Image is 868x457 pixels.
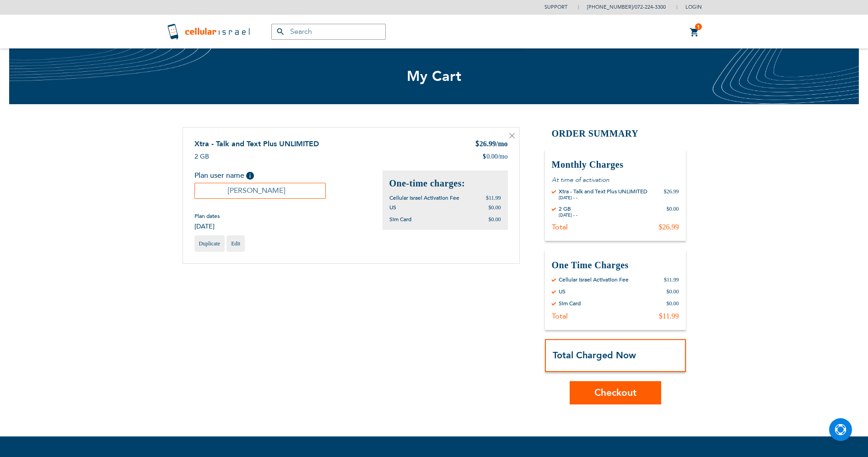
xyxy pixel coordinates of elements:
div: $0.00 [667,288,679,295]
a: 1 [690,27,700,38]
li: / [578,0,666,14]
div: 2 GB [559,205,577,213]
span: Checkout [594,386,636,399]
div: $26.99 [659,223,679,232]
a: Support [545,4,567,11]
div: $0.00 [667,205,679,218]
span: Duplicate [199,240,221,247]
span: [DATE] [194,222,220,231]
strong: Total Charged Now [553,349,636,361]
span: Cellular Israel Activation Fee [389,194,459,202]
span: Sim Card [389,216,411,223]
h2: One-time charges: [389,177,501,190]
div: $11.99 [659,312,679,321]
span: Help [246,172,254,180]
span: $ [482,152,486,161]
div: Xtra - Talk and Text Plus UNLIMITED [559,188,647,195]
a: Xtra - Talk and Text Plus UNLIMITED [194,139,319,149]
span: $0.00 [489,216,501,223]
div: Total [552,223,568,232]
div: US [559,288,566,295]
span: /mo [496,140,508,148]
img: Cellular Israel [167,22,253,41]
span: $0.00 [489,204,501,211]
button: Checkout [570,381,661,404]
div: $26.99 [664,188,679,201]
div: 0.00 [482,152,507,161]
div: Sim Card [559,300,581,307]
div: Cellular Israel Activation Fee [559,276,629,283]
span: Plan user name [194,170,244,181]
span: Edit [231,240,240,247]
div: 26.99 [475,139,508,150]
div: [DATE] - - [559,195,647,201]
span: My Cart [407,67,462,86]
h2: Order Summary [545,127,686,140]
span: 2 GB [194,152,209,161]
span: Login [685,4,702,11]
a: 072-224-3300 [635,4,666,11]
a: Duplicate [194,235,225,252]
div: Total [552,312,568,321]
a: Edit [226,235,245,252]
span: US [389,204,396,211]
span: $ [475,139,480,150]
div: $0.00 [667,300,679,307]
h3: Monthly Charges [552,159,679,171]
a: [PHONE_NUMBER] [587,4,633,11]
span: Plan dates [194,213,220,220]
span: $11.99 [486,195,501,201]
div: $11.99 [664,276,679,283]
h3: One Time Charges [552,259,679,271]
span: 1 [697,23,700,31]
div: [DATE] - - [559,213,577,218]
p: At time of activation [552,175,679,184]
span: /mo [498,152,508,161]
input: Search [271,24,386,40]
